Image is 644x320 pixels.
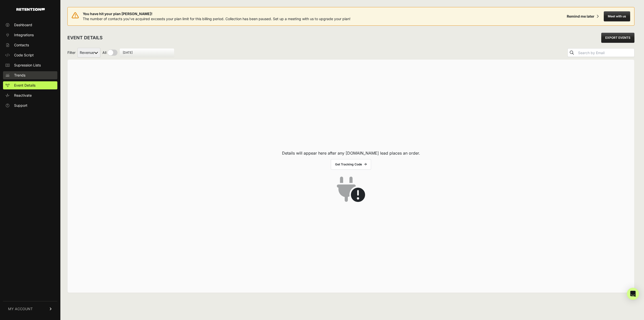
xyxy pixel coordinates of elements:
span: Supression Lists [14,63,41,68]
input: Search by Email [577,49,634,56]
span: Trends [14,73,25,78]
div: Open Intercom Messenger [627,288,639,300]
a: EXPORT EVENTS [601,33,634,43]
p: Details will appear here after any [DOMAIN_NAME] lead places an order. [282,150,420,156]
a: Reactivate [3,91,57,99]
a: Code Script [3,51,57,59]
span: The number of contacts you've acquired exceeds your plan limit for this billing period. Collectio... [83,17,350,21]
span: Reactivate [14,93,32,98]
h2: EVENT DETAILS [67,34,103,41]
span: You have hit your plan [PERSON_NAME]! [83,11,350,16]
a: Trends [3,71,57,79]
a: Contacts [3,41,57,49]
a: Dashboard [3,21,57,29]
span: Filter [67,50,75,55]
span: Code Script [14,53,34,58]
span: Support [14,103,27,108]
span: MY ACCOUNT [8,306,33,311]
img: Retention.com [16,8,45,11]
span: Contacts [14,43,29,48]
span: Integrations [14,32,34,38]
button: Remind me later [565,12,601,21]
button: Meet with us [604,11,630,21]
a: Get Tracking Code [331,159,371,170]
a: Support [3,101,57,110]
a: Supression Lists [3,61,57,69]
a: Event Details [3,81,57,89]
span: Event Details [14,83,35,88]
a: MY ACCOUNT [3,301,57,316]
a: Integrations [3,31,57,39]
select: Filter [77,48,100,57]
div: Remind me later [567,14,594,19]
span: Dashboard [14,22,32,27]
